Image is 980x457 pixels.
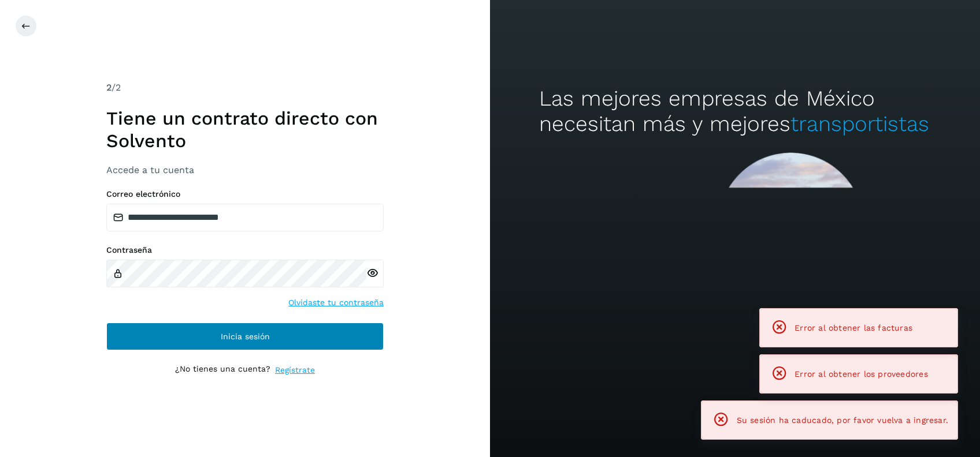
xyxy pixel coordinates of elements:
[106,81,384,95] div: /2
[275,364,315,376] a: Regístrate
[737,415,948,425] span: Su sesión ha caducado, por favor vuelva a ingresar.
[790,111,929,136] span: transportistas
[106,323,384,350] button: Inicia sesión
[106,164,384,175] h3: Accede a tu cuenta
[539,86,931,137] h2: Las mejores empresas de México necesitan más y mejores
[175,364,270,376] p: ¿No tienes una cuenta?
[288,297,384,309] a: Olvidaste tu contraseña
[106,107,384,152] h1: Tiene un contrato directo con Solvento
[221,332,270,340] span: Inicia sesión
[106,189,384,199] label: Correo electrónico
[106,245,384,255] label: Contraseña
[106,82,112,93] span: 2
[795,323,912,332] span: Error al obtener las facturas
[795,369,928,379] span: Error al obtener los proveedores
